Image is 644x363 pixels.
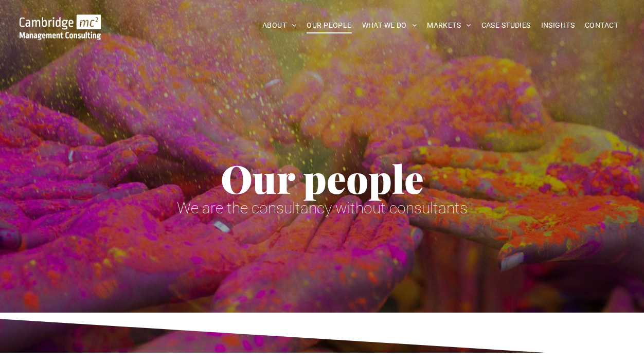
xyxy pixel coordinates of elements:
a: INSIGHTS [536,17,580,33]
a: OUR PEOPLE [301,17,356,33]
a: ABOUT [257,17,302,33]
a: CASE STUDIES [476,17,536,33]
a: CONTACT [580,17,623,33]
span: Our people [221,152,424,204]
span: We are the consultancy without consultants [177,199,468,217]
a: WHAT WE DO [357,17,422,33]
img: Go to Homepage [20,14,101,40]
a: MARKETS [422,17,476,33]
